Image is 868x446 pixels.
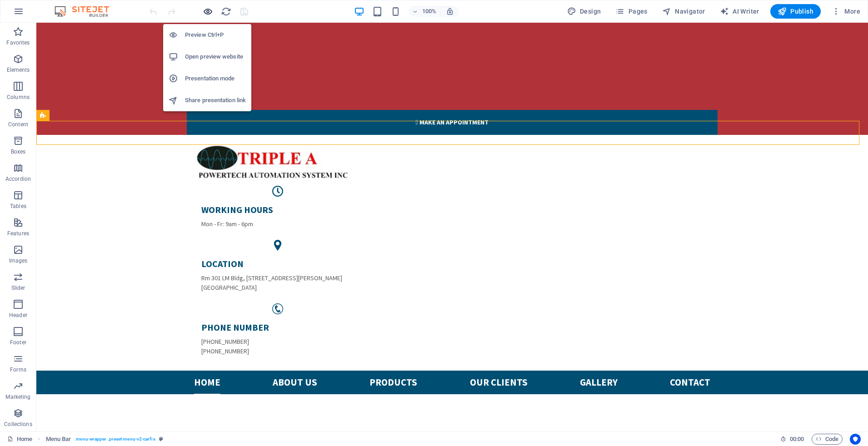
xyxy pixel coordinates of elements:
[5,175,31,183] p: Accordion
[409,6,441,17] button: 100%
[7,434,32,445] a: Click to cancel selection. Double-click to open Pages
[10,366,26,373] p: Forms
[716,4,763,19] button: AI Writer
[159,436,163,441] i: This element is a customizable preset
[6,39,30,46] p: Favorites
[9,312,27,319] p: Header
[720,7,759,16] span: AI Writer
[185,73,246,84] h6: Presentation mode
[185,95,246,106] h6: Share presentation link
[9,257,28,264] p: Images
[185,51,246,62] h6: Open preview website
[780,434,804,445] h6: Session time
[832,7,860,16] span: More
[11,148,26,155] p: Boxes
[11,284,25,292] p: Slider
[828,4,864,19] button: More
[422,6,437,17] h6: 100%
[7,230,29,237] p: Features
[612,4,651,19] button: Pages
[7,66,30,74] p: Elements
[796,436,798,442] span: :
[790,434,804,445] span: 00 00
[5,393,30,401] p: Marketing
[379,95,382,104] i: 
[778,7,813,16] span: Publish
[446,7,454,15] i: On resize automatically adjust zoom level to fit chosen device.
[7,94,30,101] p: Columns
[615,7,647,16] span: Pages
[52,6,120,17] img: Editor Logo
[812,434,843,445] button: Code
[46,434,163,445] nav: breadcrumb
[10,203,26,210] p: Tables
[220,6,231,17] button: reload
[10,339,26,346] p: Footer
[75,434,155,445] span: . menu-wrapper .preset-menu-v2-carfix
[770,4,821,19] button: Publish
[850,434,861,445] button: Usercentrics
[658,4,709,19] button: Navigator
[564,4,605,19] button: Design
[8,121,28,128] p: Content
[185,30,246,40] h6: Preview Ctrl+P
[46,434,71,445] span: Click to select. Double-click to edit
[4,421,32,428] p: Collections
[816,434,838,445] span: Code
[662,7,705,16] span: Navigator
[567,7,601,16] span: Design
[564,4,605,19] div: Design (Ctrl+Alt+Y)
